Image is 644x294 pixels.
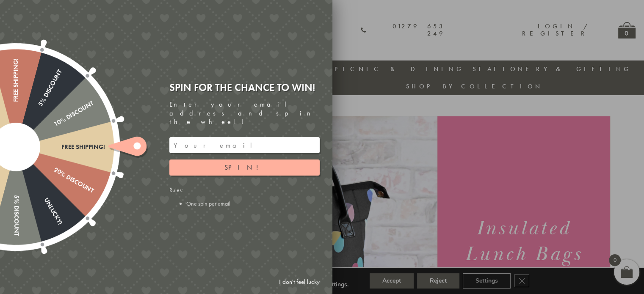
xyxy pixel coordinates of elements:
[13,68,64,148] div: 5% Discount
[169,81,320,94] div: Spin for the chance to win!
[169,159,320,176] button: Spin!
[14,144,94,195] div: 20% Discount
[12,147,19,236] div: 5% Discount
[275,274,324,290] a: I don't feel lucky
[169,186,320,207] div: Rules:
[16,143,105,151] div: Free shipping!
[169,137,320,153] input: Your email
[14,99,94,150] div: 10% Discount
[12,58,19,147] div: Free shipping!
[13,145,64,225] div: Unlucky!
[169,100,320,126] div: Enter your email address and spin the wheel!
[186,200,320,207] li: One spin per email
[224,163,265,172] span: Spin!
